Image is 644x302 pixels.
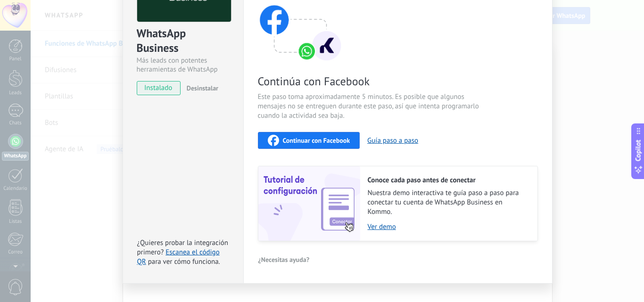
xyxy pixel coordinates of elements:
[183,81,218,95] button: Desinstalar
[634,139,643,161] span: Copilot
[187,84,218,92] span: Desinstalar
[258,74,482,89] span: Continúa con Facebook
[258,253,310,267] button: ¿Necesitas ayuda?
[368,176,528,185] h2: Conoce cada paso antes de conectar
[137,248,220,266] a: Escanea el código QR
[137,238,229,257] span: ¿Quieres probar la integración primero?
[368,222,528,231] a: Ver demo
[148,257,220,266] span: para ver cómo funciona.
[368,188,528,217] span: Nuestra demo interactiva te guía paso a paso para conectar tu cuenta de WhatsApp Business en Kommo.
[258,132,360,149] button: Continuar con Facebook
[367,136,418,145] button: Guía paso a paso
[137,26,230,56] div: WhatsApp Business
[283,137,350,144] span: Continuar con Facebook
[258,256,310,263] span: ¿Necesitas ayuda?
[137,81,180,95] span: instalado
[137,56,230,74] div: Más leads con potentes herramientas de WhatsApp
[258,92,482,121] span: Este paso toma aproximadamente 5 minutos. Es posible que algunos mensajes no se entreguen durante...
